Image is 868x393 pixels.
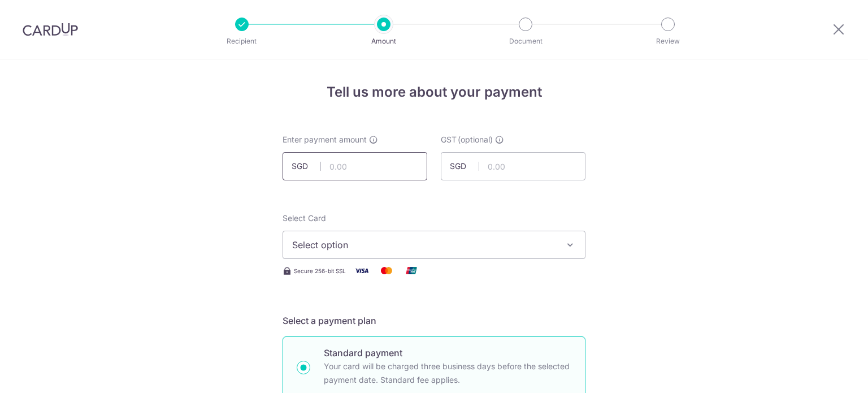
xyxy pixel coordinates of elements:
p: Review [626,36,710,47]
input: 0.00 [441,152,585,180]
p: Recipient [200,36,284,47]
span: translation missing: en.payables.payment_networks.credit_card.summary.labels.select_card [283,213,326,223]
span: Enter payment amount [283,134,367,145]
span: SGD [292,161,321,172]
img: Mastercard [375,264,398,278]
span: Secure 256-bit SSL [294,266,346,275]
span: GST [441,134,457,145]
span: Select option [292,238,555,252]
img: Visa [350,264,373,278]
span: SGD [450,161,479,172]
p: Amount [342,36,426,47]
img: Union Pay [400,264,423,278]
p: Your card will be charged three business days before the selected payment date. Standard fee appl... [324,360,571,387]
p: Standard payment [324,346,571,360]
p: Document [484,36,567,47]
input: 0.00 [283,152,427,180]
button: Select option [283,231,585,259]
img: CardUp [23,23,78,36]
span: (optional) [458,134,493,145]
h5: Select a payment plan [283,314,585,327]
h4: Tell us more about your payment [283,82,585,102]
